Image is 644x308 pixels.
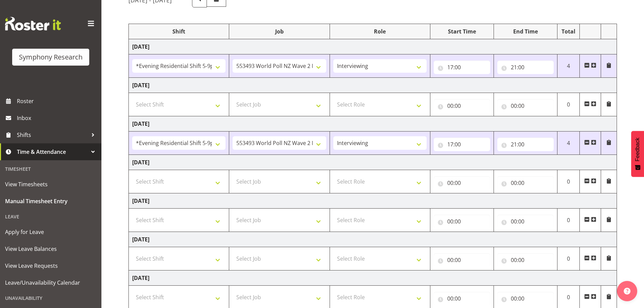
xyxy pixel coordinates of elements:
div: Leave [2,210,100,223]
input: Click to select... [434,176,490,190]
div: Role [333,27,427,35]
td: 4 [557,54,580,78]
td: [DATE] [129,232,617,247]
a: View Timesheets [2,176,100,193]
div: Symphony Research [19,52,82,62]
a: Apply for Leave [2,223,100,240]
span: Time & Attendance [17,147,88,157]
td: [DATE] [129,155,617,170]
td: 0 [557,247,580,270]
a: View Leave Requests [2,257,100,274]
span: View Leave Balances [5,244,96,254]
span: Manual Timesheet Entry [5,196,96,206]
span: Feedback [635,138,641,161]
div: Start Time [434,27,490,35]
span: View Leave Requests [5,261,96,271]
input: Click to select... [497,292,554,305]
input: Click to select... [434,99,490,113]
div: Timesheet [2,162,100,176]
div: Job [233,27,326,35]
td: [DATE] [129,270,617,286]
input: Click to select... [434,61,490,74]
input: Click to select... [434,215,490,228]
span: Inbox [17,113,98,123]
td: [DATE] [129,116,617,132]
td: 0 [557,93,580,116]
input: Click to select... [497,138,554,151]
input: Click to select... [497,176,554,190]
td: [DATE] [129,193,617,209]
span: Roster [17,96,98,106]
input: Click to select... [434,138,490,151]
a: Manual Timesheet Entry [2,193,100,210]
button: Feedback - Show survey [631,131,644,177]
td: 0 [557,209,580,232]
span: Apply for Leave [5,227,96,237]
div: Total [561,27,576,35]
span: View Timesheets [5,179,96,189]
td: 4 [557,132,580,155]
div: End Time [497,27,554,35]
div: Shift [132,27,225,35]
input: Click to select... [497,253,554,267]
input: Click to select... [497,61,554,74]
input: Click to select... [434,253,490,267]
input: Click to select... [497,215,554,228]
input: Click to select... [497,99,554,113]
img: Rosterit website logo [5,17,61,30]
td: [DATE] [129,78,617,93]
span: Shifts [17,130,88,140]
td: 0 [557,170,580,193]
img: help-xxl-2.png [624,288,630,294]
span: Leave/Unavailability Calendar [5,278,96,288]
td: [DATE] [129,39,617,54]
a: View Leave Balances [2,240,100,257]
a: Leave/Unavailability Calendar [2,274,100,291]
div: Unavailability [2,291,100,305]
input: Click to select... [434,292,490,305]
